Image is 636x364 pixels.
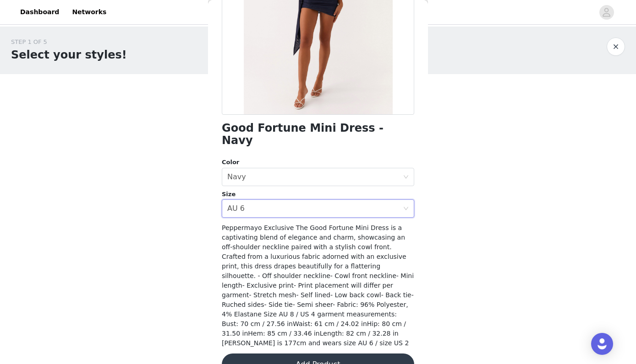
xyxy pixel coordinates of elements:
div: Size [222,190,414,199]
a: Networks [66,2,112,22]
h1: Select your styles! [11,47,127,63]
div: Open Intercom Messenger [591,333,613,355]
span: Peppermayo Exclusive The Good Fortune Mini Dress is a captivating blend of elegance and charm, sh... [222,224,414,347]
a: Dashboard [15,2,65,22]
div: Color [222,158,414,167]
div: STEP 1 OF 5 [11,37,127,47]
div: Navy [227,168,246,186]
h1: Good Fortune Mini Dress - Navy [222,122,414,147]
div: avatar [602,5,611,20]
div: AU 6 [227,200,245,217]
